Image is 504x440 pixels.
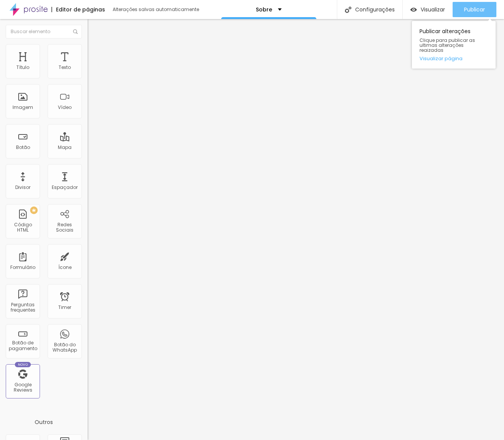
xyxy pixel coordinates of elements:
a: Visualizar página [419,56,488,61]
div: Botão do WhatsApp [49,342,80,353]
div: Imagem [13,105,33,110]
div: Título [16,65,29,70]
input: Buscar elemento [6,25,82,38]
iframe: Editor [88,19,504,440]
div: Editor de páginas [51,7,105,12]
div: Perguntas frequentes [8,302,38,313]
div: Botão [16,145,30,150]
div: Alterações salvas automaticamente [113,7,200,12]
div: Novo [15,362,31,367]
button: Publicar [453,2,496,17]
div: Texto [59,65,71,70]
div: Publicar alterações [412,21,496,69]
div: Botão de pagamento [8,340,38,351]
div: Mapa [58,145,72,150]
div: Timer [58,305,71,310]
button: Visualizar [403,2,453,17]
span: Clique para publicar as ultimas alterações reaizadas [419,38,488,53]
img: Icone [345,6,351,13]
div: Google Reviews [8,382,38,393]
div: Ícone [58,265,72,270]
span: Visualizar [421,6,445,13]
img: Icone [73,29,78,34]
div: Código HTML [8,222,38,233]
p: Sobre [256,7,272,12]
div: Redes Sociais [49,222,80,233]
div: Divisor [15,185,30,190]
img: view-1.svg [410,6,417,13]
div: Vídeo [58,105,72,110]
div: Formulário [10,265,35,270]
span: Publicar [464,6,485,13]
div: Espaçador [52,185,78,190]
